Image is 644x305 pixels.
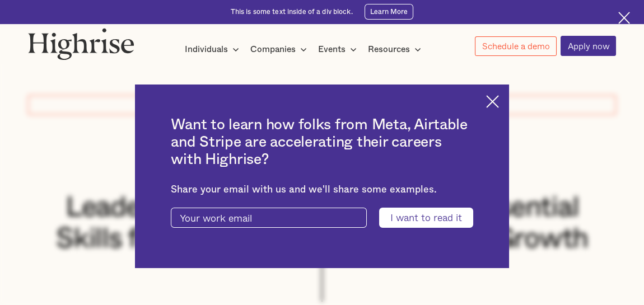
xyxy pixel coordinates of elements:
input: I want to read it [379,208,473,227]
div: This is some text inside of a div block. [231,7,353,17]
div: Resources [368,43,410,56]
div: Events [318,43,346,56]
img: Cross icon [486,95,499,108]
div: Individuals [185,43,228,56]
a: Apply now [561,36,616,55]
a: Learn More [365,4,413,20]
div: Companies [250,43,296,56]
div: Share your email with us and we'll share some examples. [171,184,473,196]
h2: Want to learn how folks from Meta, Airtable and Stripe are accelerating their careers with Highrise? [171,116,473,168]
input: Your work email [171,208,367,227]
a: Schedule a demo [475,36,556,56]
img: Highrise logo [28,28,134,60]
img: Cross icon [618,12,630,24]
